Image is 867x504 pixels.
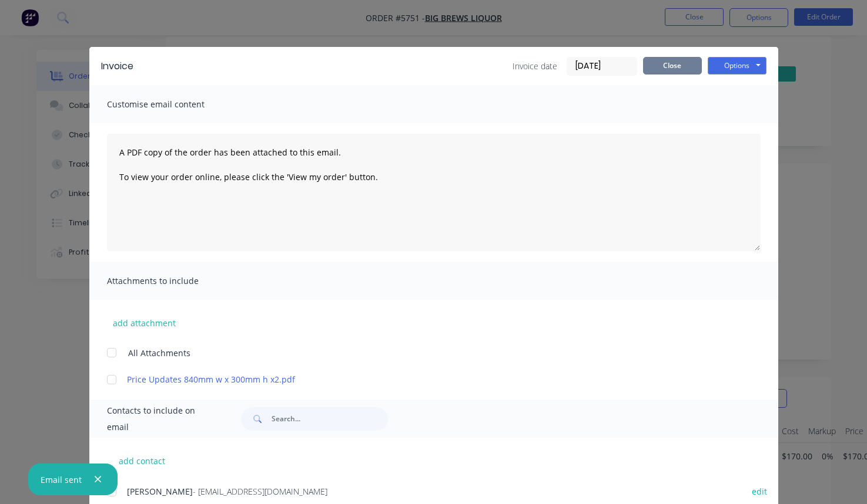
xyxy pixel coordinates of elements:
input: Search... [272,407,388,431]
span: Invoice date [513,60,557,72]
span: - [EMAIL_ADDRESS][DOMAIN_NAME] [193,486,327,497]
span: [PERSON_NAME] [127,486,193,497]
textarea: A PDF copy of the order has been attached to this email. To view your order online, please click ... [107,134,761,251]
button: Close [643,57,702,75]
a: Price Updates 840mm w x 300mm h x2.pdf [127,373,731,385]
button: edit [745,483,774,499]
button: add attachment [107,314,182,332]
span: All Attachments [128,347,190,359]
div: Invoice [101,59,133,73]
span: Customise email content [107,96,236,113]
button: Options [708,57,766,75]
button: add contact [107,452,178,469]
span: Contacts to include on email [107,402,212,435]
div: Email sent [41,473,82,486]
span: Attachments to include [107,273,236,289]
